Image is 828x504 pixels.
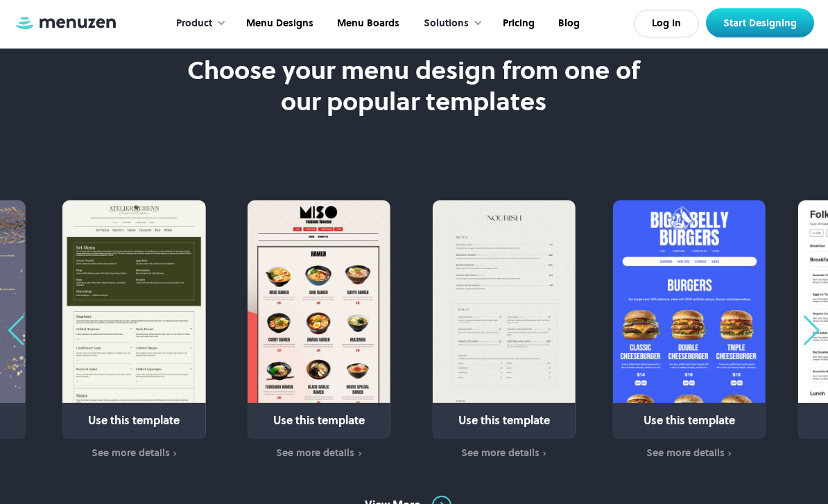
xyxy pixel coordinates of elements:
a: Use this template [433,200,576,439]
div: 10 / 31 [243,200,400,460]
div: See more details [276,447,354,458]
a: Menu Boards [324,2,410,45]
div: See more details [92,447,170,458]
a: Blog [545,2,590,45]
h2: Choose your menu design from one of our popular templates [166,55,662,117]
a: See more details [428,446,580,461]
a: See more details [58,446,210,461]
div: 12 / 31 [613,200,770,460]
div: Solutions [424,16,469,31]
a: Start Designing [706,8,814,37]
div: Previous slide [7,315,26,346]
div: Next slide [802,315,821,346]
div: Solutions [410,2,490,45]
a: Pricing [490,2,545,45]
div: See more details [646,447,725,458]
a: Use this template [613,200,766,439]
div: 11 / 31 [428,200,585,460]
div: Product [162,2,233,45]
a: Menu Designs [233,2,324,45]
div: Product [176,16,212,31]
a: See more details [613,446,766,461]
a: See more details [243,446,395,461]
a: Log In [634,10,699,37]
a: Use this template [248,200,390,439]
a: Use this template [62,200,205,439]
div: See more details [461,447,540,458]
div: 9 / 31 [58,200,215,460]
